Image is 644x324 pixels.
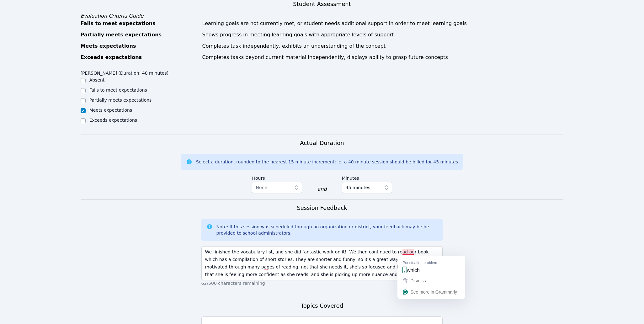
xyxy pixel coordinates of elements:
legend: [PERSON_NAME] (Duration: 48 minutes) [81,67,169,77]
div: Shows progress in meeting learning goals with appropriate levels of support [202,31,564,39]
label: Hours [252,173,302,182]
div: Note: If this session was scheduled through an organization or district, your feedback may be be ... [216,224,438,236]
span: 45 minutes [346,184,370,191]
div: Partially meets expectations [81,31,199,39]
div: Fails to meet expectations [81,20,199,27]
label: Exceeds expectations [89,118,137,123]
label: Meets expectations [89,108,132,113]
h3: Session Feedback [297,204,347,212]
h3: Actual Duration [300,139,344,147]
label: Fails to meet expectations [89,88,147,93]
label: Absent [89,77,105,82]
div: Exceeds expectations [81,54,199,61]
div: Completes tasks beyond current material independently, displays ability to grasp future concepts [202,54,564,61]
div: Meets expectations [81,42,199,50]
div: and [317,185,327,193]
div: Learning goals are not currently met, or student needs additional support in order to meet learni... [202,20,564,27]
div: Evaluation Criteria Guide [81,12,564,20]
button: 45 minutes [342,182,392,193]
label: Partially meets expectations [89,98,152,103]
h3: Topics Covered [301,301,343,310]
span: None [256,185,267,190]
button: None [252,182,302,193]
label: Minutes [342,173,392,182]
p: 62/500 characters remaining [201,280,443,286]
textarea: To enrich screen reader interactions, please activate Accessibility in Grammarly extension settings [201,246,443,280]
div: Completes task independently, exhibits an understanding of the concept [202,42,564,50]
div: Select a duration, rounded to the nearest 15 minute increment; ie, a 40 minute session should be ... [196,159,458,165]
